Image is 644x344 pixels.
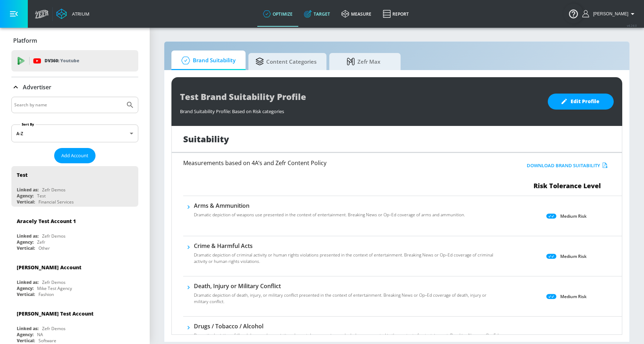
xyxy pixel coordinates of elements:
h6: Death, Injury or Military Conflict [194,282,501,290]
div: Vertical: [17,338,35,344]
div: Aracely Test Account 1Linked as:Zefr DemosAgency:ZefrVertical:Other [11,212,138,253]
div: Other [38,245,50,251]
p: Advertiser [23,83,51,91]
p: Dramatic depiction of death, injury, or military conflict presented in the context of entertainme... [194,292,501,305]
div: Linked as: [17,233,38,239]
a: Report [377,1,414,27]
span: Risk Tolerance Level [534,181,601,190]
div: Crime & Harmful ActsDramatic depiction of criminal activity or human rights violations presented ... [194,242,501,269]
div: Agency: [17,285,34,291]
span: Add Account [61,152,88,160]
h6: Arms & Ammunition [194,202,465,210]
div: Aracely Test Account 1 [17,218,76,224]
button: Edit Profile [548,94,614,110]
p: Dramatic depiction of criminal activity or human rights violations presented in the context of en... [194,252,501,265]
div: Vertical: [17,245,35,251]
div: Arms & AmmunitionDramatic depiction of weapons use presented in the context of entertainment. Bre... [194,202,465,222]
div: Agency: [17,193,34,199]
h6: Drugs / Tobacco / Alcohol [194,322,501,330]
div: Vertical: [17,291,35,297]
div: Linked as: [17,187,38,193]
button: Add Account [54,148,96,163]
div: Fashion [38,291,54,297]
div: Vertical: [17,199,35,205]
a: Atrium [56,9,89,19]
div: Zefr Demos [42,326,66,332]
div: [PERSON_NAME] Account [17,264,81,271]
div: NA [37,332,43,338]
p: Medium Risk [560,293,587,300]
div: TestLinked as:Zefr DemosAgency:TestVertical:Financial Services [11,166,138,207]
div: Zefr Demos [42,233,66,239]
div: Zefr Demos [42,279,66,285]
div: Zefr Demos [42,187,66,193]
div: Atrium [69,11,89,17]
div: [PERSON_NAME] AccountLinked as:Zefr DemosAgency:Mike Test AgencyVertical:Fashion [11,259,138,299]
h6: Crime & Harmful Acts [194,242,501,250]
span: Zefr Max [336,53,391,70]
input: Search by name [14,100,122,110]
div: Zefr [37,239,45,245]
a: optimize [257,1,298,27]
h6: Measurements based on 4A’s and Zefr Content Policy [183,160,476,166]
p: Medium Risk [560,333,587,340]
div: Agency: [17,332,34,338]
div: Platform [11,31,138,51]
div: Linked as: [17,279,38,285]
div: Death, Injury or Military ConflictDramatic depiction of death, injury, or military conflict prese... [194,282,501,309]
span: v 4.24.0 [627,23,637,27]
div: A-Z [11,125,138,142]
a: Target [298,1,336,27]
p: Dramatic depiction of weapons use presented in the context of entertainment. Breaking News or Op–... [194,212,465,218]
p: Platform [13,37,37,44]
div: Test [17,171,27,178]
p: Youtube [60,57,79,64]
div: DV360: Youtube [11,50,138,72]
div: Software [38,338,56,344]
div: Advertiser [11,77,138,97]
p: DV360: [45,57,79,65]
span: Edit Profile [562,97,599,106]
div: Financial Services [38,199,74,205]
div: Agency: [17,239,34,245]
p: Medium Risk [560,253,587,260]
label: Sort By [20,122,36,127]
span: login as: guillermo.cabrera@zefr.com [590,11,628,16]
div: Linked as: [17,326,38,332]
button: [PERSON_NAME] [582,10,637,18]
span: Content Categories [256,53,316,70]
span: Brand Suitability [179,52,236,69]
button: Download Brand Suitability [525,160,609,171]
a: measure [336,1,377,27]
button: Open Resource Center [563,4,583,23]
div: [PERSON_NAME] Test Account [17,310,93,317]
p: Medium Risk [560,212,587,220]
div: Brand Suitability Profile: Based on Risk categories [180,105,541,115]
div: Test [37,193,46,199]
h1: Suitability [183,133,229,145]
div: Mike Test Agency [37,285,72,291]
